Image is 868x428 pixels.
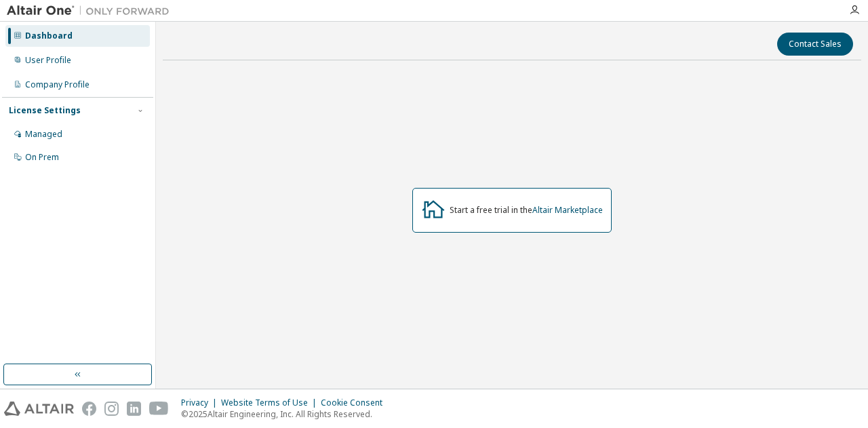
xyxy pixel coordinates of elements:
[532,204,603,216] a: Altair Marketplace
[450,205,603,216] div: Start a free trial in the
[25,55,71,66] div: User Profile
[321,397,391,408] div: Cookie Consent
[25,31,73,41] div: Dashboard
[149,402,169,416] img: youtube.svg
[777,33,853,56] button: Contact Sales
[82,402,96,416] img: facebook.svg
[25,79,90,90] div: Company Profile
[25,152,59,163] div: On Prem
[9,105,81,116] div: License Settings
[221,397,321,408] div: Website Terms of Use
[104,402,119,416] img: instagram.svg
[181,397,221,408] div: Privacy
[4,402,74,416] img: altair_logo.svg
[127,402,141,416] img: linkedin.svg
[181,408,391,420] p: © 2025 Altair Engineering, Inc. All Rights Reserved.
[25,129,62,140] div: Managed
[7,4,176,18] img: Altair One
